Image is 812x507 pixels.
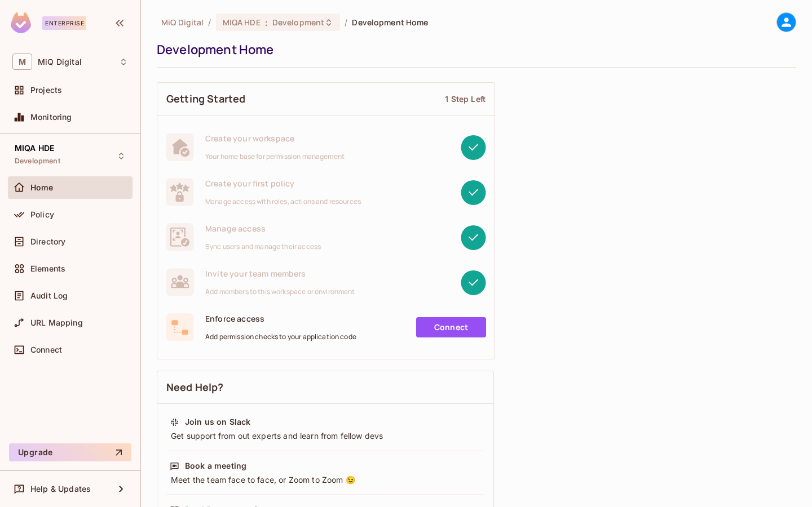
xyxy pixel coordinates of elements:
[205,287,355,296] span: Add members to this workspace or environment
[157,41,791,58] div: Development Home
[30,484,91,493] span: Help & Updates
[9,443,131,461] button: Upgrade
[30,345,62,354] span: Connect
[161,17,204,28] span: the active workspace
[30,318,83,327] span: URL Mapping
[445,94,486,104] div: 1 Step Left
[30,86,62,95] span: Projects
[205,152,345,161] span: Your home base for permission management
[30,210,54,219] span: Policy
[30,113,72,122] span: Monitoring
[30,264,65,273] span: Elements
[264,18,268,27] span: :
[170,474,481,486] div: Meet the team face to face, or Zoom to Zoom 😉
[15,157,60,166] span: Development
[205,268,355,279] span: Invite your team members
[205,332,356,341] span: Add permission checks to your application code
[30,183,54,192] span: Home
[30,237,65,246] span: Directory
[185,416,250,428] div: Join us on Slack
[12,54,32,70] span: M
[345,17,347,28] li: /
[30,291,68,300] span: Audit Log
[352,17,428,28] span: Development Home
[166,380,224,394] span: Need Help?
[205,313,356,324] span: Enforce access
[223,17,261,28] span: MIQA HDE
[272,17,324,28] span: Development
[185,460,246,472] div: Book a meeting
[42,16,86,30] div: Enterprise
[416,317,486,337] a: Connect
[166,92,245,106] span: Getting Started
[170,430,481,442] div: Get support from out experts and learn from fellow devs
[15,144,54,153] span: MIQA HDE
[208,17,211,28] li: /
[205,178,361,189] span: Create your first policy
[205,242,321,251] span: Sync users and manage their access
[205,197,361,206] span: Manage access with roles, actions and resources
[205,133,345,144] span: Create your workspace
[205,223,321,234] span: Manage access
[11,12,31,33] img: SReyMgAAAABJRU5ErkJggg==
[38,57,82,66] span: Workspace: MiQ Digital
